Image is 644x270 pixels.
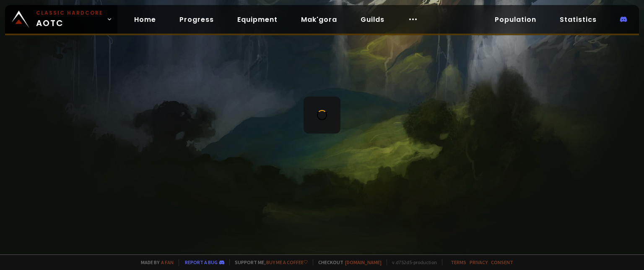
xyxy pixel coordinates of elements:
a: Mak'gora [294,11,344,28]
a: Home [127,11,163,28]
span: AOTC [36,9,103,29]
small: Classic Hardcore [36,9,103,17]
a: Statistics [553,11,603,28]
a: Consent [491,259,513,265]
a: Terms [451,259,466,265]
a: Report a bug [185,259,218,265]
a: a fan [161,259,174,265]
a: Privacy [470,259,488,265]
a: Guilds [354,11,391,28]
span: v. d752d5 - production [387,259,437,265]
a: Classic HardcoreAOTC [5,5,117,34]
span: Checkout [313,259,382,265]
a: [DOMAIN_NAME] [345,259,382,265]
a: Buy me a coffee [266,259,308,265]
a: Equipment [231,11,284,28]
span: Made by [136,259,174,265]
a: Population [488,11,543,28]
span: Support me, [229,259,308,265]
a: Progress [173,11,221,28]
